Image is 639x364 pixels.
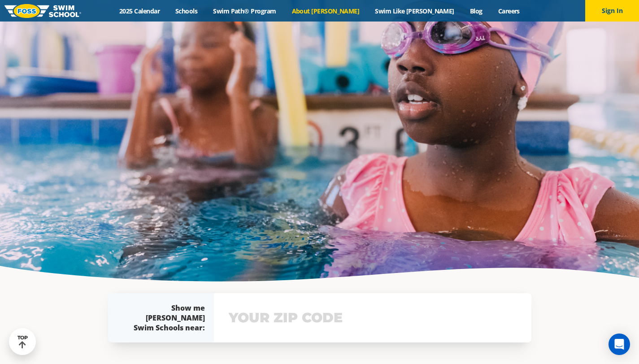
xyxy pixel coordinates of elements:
a: Swim Path® Program [205,7,284,15]
a: Swim Like [PERSON_NAME] [367,7,462,15]
div: Show me [PERSON_NAME] Swim Schools near: [126,303,205,333]
a: About [PERSON_NAME] [284,7,367,15]
a: Schools [168,7,205,15]
div: TOP [17,335,28,349]
a: Careers [490,7,527,15]
a: Blog [462,7,490,15]
img: FOSS Swim School Logo [4,4,81,18]
a: 2025 Calendar [112,7,168,15]
div: Open Intercom Messenger [609,334,630,355]
input: YOUR ZIP CODE [226,305,519,331]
